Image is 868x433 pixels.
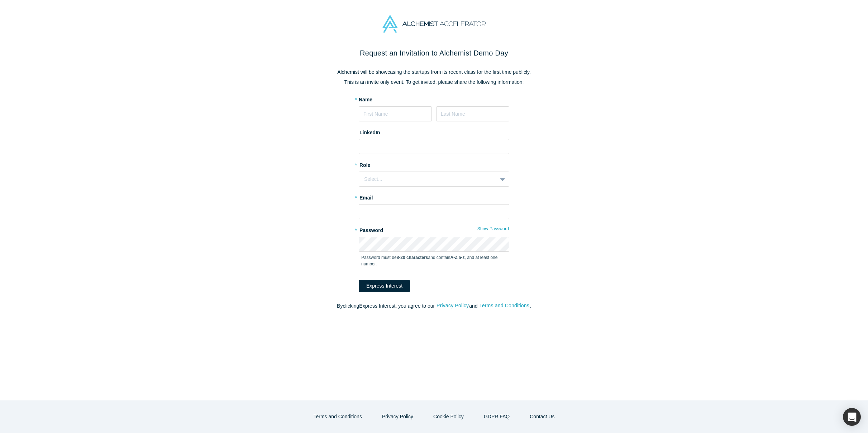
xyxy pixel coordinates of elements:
button: Privacy Policy [375,410,421,423]
p: Password must be and contain , , and at least one number. [361,254,507,267]
strong: A-Z [450,255,458,260]
div: Select... [364,175,492,183]
button: Terms and Conditions [306,410,369,423]
p: Alchemist will be showcasing the startups from its recent class for the first time publicly. [283,68,585,76]
label: Role [359,159,509,169]
label: Name [359,96,372,104]
strong: 8-20 characters [397,255,428,260]
p: By clicking Express Interest , you agree to our and . [283,302,585,310]
label: LinkedIn [359,126,380,136]
p: This is an invite only event. To get invited, please share the following information: [283,78,585,86]
input: First Name [359,106,432,121]
input: Last Name [436,106,509,121]
button: Express Interest [359,280,410,292]
img: Alchemist Accelerator Logo [382,15,486,33]
strong: a-z [459,255,465,260]
h2: Request an Invitation to Alchemist Demo Day [283,48,585,58]
button: Privacy Policy [436,302,469,310]
button: Terms and Conditions [479,302,530,310]
button: Show Password [477,224,509,234]
label: Password [359,224,509,234]
a: GDPR FAQ [476,410,517,423]
button: Contact Us [522,410,562,423]
button: Cookie Policy [426,410,471,423]
label: Email [359,192,509,202]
